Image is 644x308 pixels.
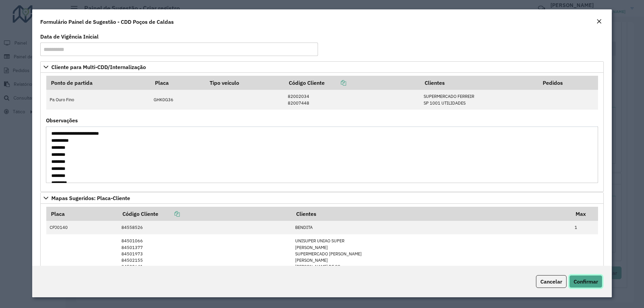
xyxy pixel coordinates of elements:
[594,17,604,26] button: Close
[292,207,571,221] th: Clientes
[284,90,420,110] td: 82002034 82007448
[284,76,420,90] th: Código Cliente
[51,195,130,201] span: Mapas Sugeridos: Placa-Cliente
[536,275,567,288] button: Cancelar
[574,278,598,285] span: Confirmar
[118,221,292,234] td: 84558526
[46,221,118,234] td: CPJ0140
[158,210,180,217] a: Copiar
[40,61,604,73] a: Cliente para Multi-CDD/Internalização
[325,79,346,86] a: Copiar
[150,76,205,90] th: Placa
[40,73,604,192] div: Cliente para Multi-CDD/Internalização
[569,275,602,288] button: Confirmar
[571,221,598,234] td: 1
[292,221,571,234] td: BENDITA
[420,90,538,110] td: SUPERMERCADO FERREIR SP 1001 UTILIDADES
[420,76,538,90] th: Clientes
[538,76,598,90] th: Pedidos
[46,116,78,124] label: Observações
[118,207,292,221] th: Código Cliente
[596,19,602,24] em: Fechar
[46,76,150,90] th: Ponto de partida
[51,64,146,70] span: Cliente para Multi-CDD/Internalização
[40,33,99,41] label: Data de Vigência Inicial
[571,207,598,221] th: Max
[540,278,562,285] span: Cancelar
[150,90,205,110] td: GHK0G36
[205,76,284,90] th: Tipo veículo
[40,192,604,204] a: Mapas Sugeridos: Placa-Cliente
[40,18,174,26] h4: Formulário Painel de Sugestão - CDD Poços de Caldas
[46,207,118,221] th: Placa
[46,90,150,110] td: Pa Ouro Fino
